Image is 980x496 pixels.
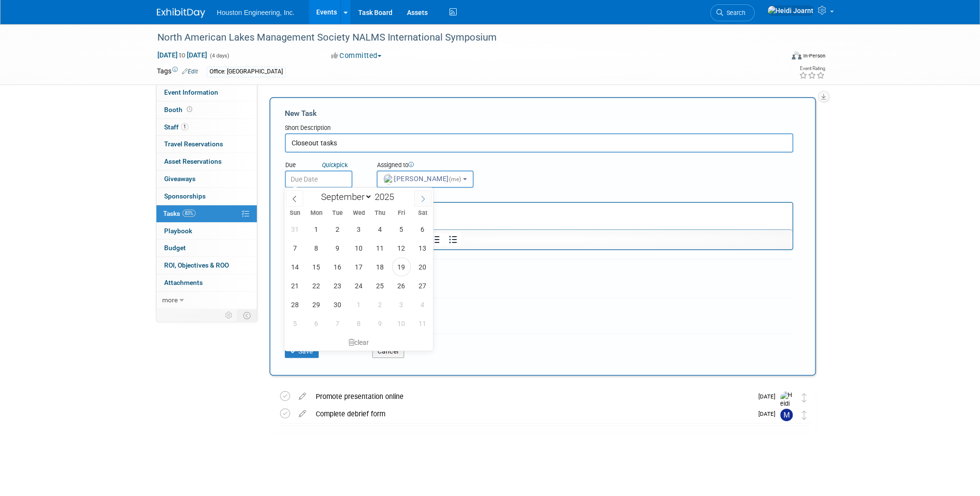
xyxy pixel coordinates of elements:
span: September 22, 2025 [307,276,326,295]
button: [PERSON_NAME](me) [377,170,474,188]
a: Travel Reservations [156,136,257,153]
i: Move task [802,393,807,402]
span: Giveaways [164,175,196,183]
span: [DATE] [758,411,780,417]
a: edit [294,392,311,401]
i: Quick [322,161,336,169]
span: September 4, 2025 [371,220,390,239]
a: Playbook [156,223,257,240]
span: September 2, 2025 [328,220,347,239]
span: Sun [284,210,306,216]
span: September 26, 2025 [392,276,411,295]
span: September 7, 2025 [286,239,305,257]
span: October 2, 2025 [371,295,390,314]
span: September 24, 2025 [350,276,368,295]
span: [DATE] [DATE] [157,51,208,59]
a: ROI, Objectives & ROO [156,257,257,274]
span: September 17, 2025 [350,257,368,276]
a: Budget [156,240,257,256]
span: Travel Reservations [164,140,223,148]
span: [DATE] [758,393,780,400]
span: October 8, 2025 [350,314,368,333]
span: September 18, 2025 [371,257,390,276]
span: Houston Engineering, Inc. [217,9,294,16]
div: Short Description [285,124,793,133]
button: Numbered list [428,233,444,246]
span: October 6, 2025 [307,314,326,333]
span: October 1, 2025 [350,295,368,314]
span: September 23, 2025 [328,276,347,295]
div: Office: [GEOGRAPHIC_DATA] [207,67,286,77]
span: Tasks [163,210,196,217]
div: Event Rating [799,66,825,71]
span: September 27, 2025 [413,276,432,295]
span: Thu [369,210,391,216]
span: September 19, 2025 [392,257,411,276]
input: Year [372,191,401,202]
span: September 30, 2025 [328,295,347,314]
span: Sat [412,210,433,216]
td: Toggle Event Tabs [238,309,257,322]
span: Budget [164,244,186,252]
span: Search [723,9,745,16]
span: Booth not reserved yet [185,106,194,113]
div: Promote presentation online [311,388,753,405]
span: September 15, 2025 [307,257,326,276]
span: September 8, 2025 [307,239,326,257]
div: Due [285,161,362,170]
span: Tue [327,210,348,216]
span: Booth [164,106,194,113]
img: Moriya Rufer [780,409,793,421]
div: Details [285,188,793,202]
img: Format-Inperson.png [792,52,801,59]
div: New Task [285,108,793,119]
a: Attachments [156,274,257,291]
div: clear [284,334,433,351]
span: September 9, 2025 [328,239,347,257]
div: In-Person [803,52,826,59]
a: Asset Reservations [156,153,257,170]
span: September 28, 2025 [286,295,305,314]
a: Search [710,4,755,21]
span: September 29, 2025 [307,295,326,314]
span: September 16, 2025 [328,257,347,276]
span: October 11, 2025 [413,314,432,333]
div: Assigned to [377,161,493,170]
input: Due Date [285,170,352,188]
span: Asset Reservations [164,157,222,165]
div: Event Format [726,50,826,65]
i: Move task [802,411,807,420]
span: October 10, 2025 [392,314,411,333]
span: September 10, 2025 [350,239,368,257]
span: Fri [391,210,412,216]
a: Tasks83% [156,205,257,222]
td: Personalize Event Tab Strip [221,309,238,322]
span: Mon [306,210,327,216]
button: Save [285,344,319,358]
span: Playbook [164,227,192,235]
span: October 5, 2025 [286,314,305,333]
button: Bullet list [445,233,461,246]
span: Wed [348,210,369,216]
select: Month [317,191,372,203]
span: ROI, Objectives & ROO [164,261,229,269]
span: August 31, 2025 [286,220,305,239]
input: Name of task or a short description [285,133,793,153]
span: 83% [182,210,196,217]
div: Tag Contributors [285,302,793,312]
span: September 11, 2025 [371,239,390,257]
a: Staff1 [156,119,257,136]
span: to [178,51,187,59]
span: more [162,296,178,304]
span: September 21, 2025 [286,276,305,295]
a: Quickpick [320,161,350,169]
button: Committed [328,51,385,61]
img: Heidi Joarnt [767,5,814,16]
span: (4 days) [209,53,229,59]
a: Edit [182,68,198,75]
td: Tags [157,66,198,77]
button: Cancel [372,344,404,358]
img: ExhibitDay [157,8,205,18]
span: September 3, 2025 [350,220,368,239]
a: Sponsorships [156,188,257,205]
